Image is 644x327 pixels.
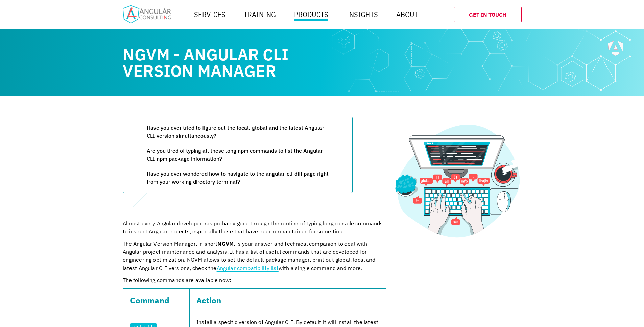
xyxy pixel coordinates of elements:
a: Products [291,8,331,21]
img: Home [123,5,171,23]
p: Have you ever tried to figure out the local, global and the latest Angular CLI version simultaneo... [147,124,329,140]
p: Are you tired of typing all these long npm commands to list the Angular CLI npm package information? [147,147,329,163]
a: Insights [344,8,381,21]
a: Services [191,8,228,21]
a: Angular compatibility list [217,265,279,271]
a: Training [241,8,279,21]
a: Get In Touch [454,7,522,22]
p: Have you ever wondered how to navigate to the angular-cli-diff page right from your working direc... [147,170,329,186]
strong: NGVM [217,240,234,247]
p: The Angular Version Manager, in short , is your answer and technical companion to deal with Angul... [123,240,386,272]
p: Almost every Angular developer has probably gone through the routine of typing long console comma... [123,219,386,235]
strong: Action [196,295,221,306]
h1: NGVM - Angular CLI Version Manager [123,46,386,79]
p: The following commands are available now: [123,276,386,284]
strong: Command [130,295,170,306]
a: About [393,8,421,21]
